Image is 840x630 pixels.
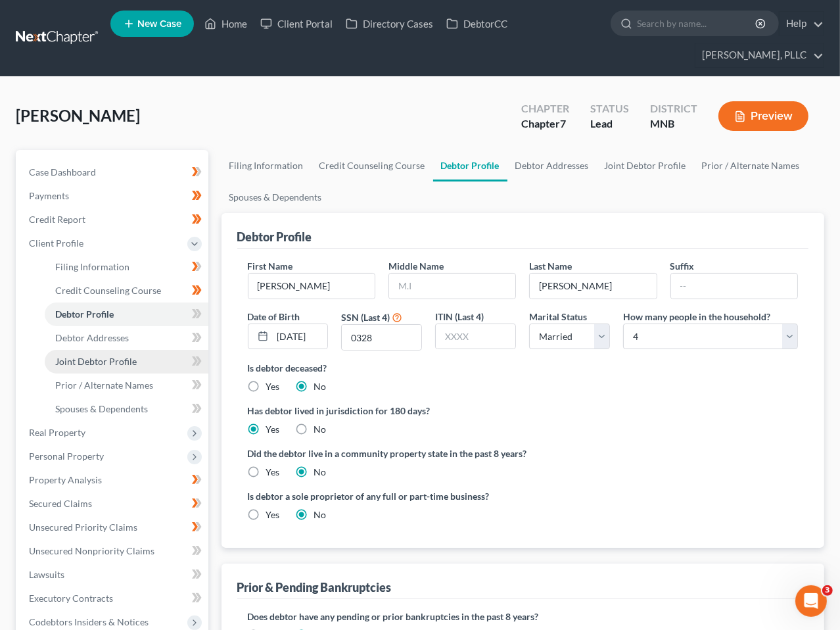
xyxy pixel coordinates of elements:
[45,374,208,397] a: Prior / Alternate Names
[440,12,514,36] a: DebtorCC
[341,310,390,324] label: SSN (Last 4)
[18,539,208,563] a: Unsecured Nonpriority Claims
[266,423,280,436] label: Yes
[248,259,293,273] label: First Name
[822,585,833,596] span: 3
[388,259,444,273] label: Middle Name
[530,274,656,299] input: --
[29,427,85,438] span: Real Property
[590,116,629,132] div: Lead
[18,516,208,539] a: Unsecured Priority Claims
[670,259,695,273] label: Suffix
[266,380,280,393] label: Yes
[29,190,69,201] span: Payments
[694,150,808,182] a: Prior / Alternate Names
[389,274,515,299] input: M.I
[623,310,770,324] label: How many people in the household?
[597,150,694,182] a: Joint Debtor Profile
[45,303,208,326] a: Debtor Profile
[198,12,254,36] a: Home
[29,237,83,249] span: Client Profile
[222,150,312,182] a: Filing Information
[521,101,569,116] div: Chapter
[529,259,572,273] label: Last Name
[45,397,208,421] a: Spouses & Dependents
[45,326,208,350] a: Debtor Addresses
[433,150,507,182] a: Debtor Profile
[29,498,92,509] span: Secured Claims
[248,489,517,503] label: Is debtor a sole proprietor of any full or part-time business?
[314,380,327,393] label: No
[29,521,137,533] span: Unsecured Priority Claims
[590,101,629,116] div: Status
[18,492,208,516] a: Secured Claims
[18,468,208,492] a: Property Analysis
[273,324,328,349] input: MM/DD/YYYY
[248,274,375,299] input: --
[248,447,799,460] label: Did the debtor live in a community property state in the past 8 years?
[45,350,208,374] a: Joint Debtor Profile
[18,563,208,587] a: Lawsuits
[55,379,153,391] span: Prior / Alternate Names
[248,404,799,418] label: Has debtor lived in jurisdiction for 180 days?
[314,466,327,479] label: No
[55,308,114,320] span: Debtor Profile
[45,255,208,279] a: Filing Information
[637,11,757,36] input: Search by name...
[222,182,330,213] a: Spouses & Dependents
[29,593,113,604] span: Executory Contracts
[29,545,154,556] span: Unsecured Nonpriority Claims
[55,285,161,296] span: Credit Counseling Course
[29,474,102,485] span: Property Analysis
[55,403,148,414] span: Spouses & Dependents
[650,116,697,132] div: MNB
[314,508,327,521] label: No
[695,43,824,67] a: [PERSON_NAME], PLLC
[650,101,697,116] div: District
[248,361,799,375] label: Is debtor deceased?
[521,116,569,132] div: Chapter
[248,310,300,324] label: Date of Birth
[237,229,312,245] div: Debtor Profile
[314,423,327,436] label: No
[29,166,96,178] span: Case Dashboard
[780,12,824,36] a: Help
[18,208,208,231] a: Credit Report
[55,332,129,343] span: Debtor Addresses
[529,310,587,324] label: Marital Status
[312,150,433,182] a: Credit Counseling Course
[18,184,208,208] a: Payments
[436,324,515,349] input: XXXX
[560,117,566,130] span: 7
[266,466,280,479] label: Yes
[29,214,85,225] span: Credit Report
[18,587,208,610] a: Executory Contracts
[718,101,808,131] button: Preview
[29,450,104,462] span: Personal Property
[237,579,392,595] div: Prior & Pending Bankruptcies
[29,569,64,580] span: Lawsuits
[507,150,597,182] a: Debtor Addresses
[254,12,339,36] a: Client Portal
[248,610,799,623] label: Does debtor have any pending or prior bankruptcies in the past 8 years?
[137,19,181,29] span: New Case
[795,585,827,617] iframe: Intercom live chat
[45,279,208,303] a: Credit Counseling Course
[29,616,149,627] span: Codebtors Insiders & Notices
[342,325,421,350] input: XXXX
[55,356,137,367] span: Joint Debtor Profile
[339,12,440,36] a: Directory Cases
[16,106,140,125] span: [PERSON_NAME]
[671,274,797,299] input: --
[435,310,484,324] label: ITIN (Last 4)
[18,160,208,184] a: Case Dashboard
[266,508,280,521] label: Yes
[55,261,129,272] span: Filing Information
